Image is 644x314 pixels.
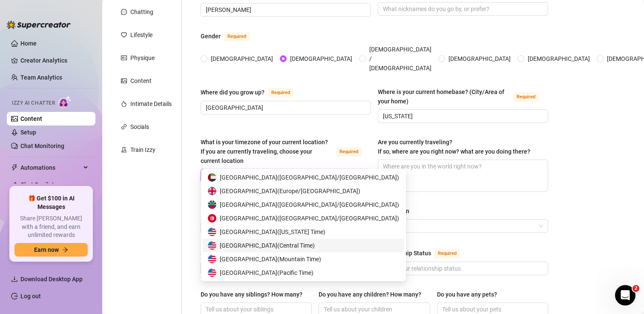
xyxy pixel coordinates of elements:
label: Birth Date [201,206,266,217]
div: Physique [130,53,155,63]
a: Content [20,115,42,122]
input: Do you have any siblings? How many? [206,305,305,314]
span: [GEOGRAPHIC_DATA] ( Pacific Time ) [220,268,313,277]
div: Lifestyle [130,30,152,40]
div: Chatting [130,7,153,17]
a: Setup [20,129,36,136]
label: Relationship Status [378,248,469,258]
span: message [121,9,127,15]
span: [DEMOGRAPHIC_DATA] [445,54,514,63]
a: Creator Analytics [20,54,89,67]
span: [DEMOGRAPHIC_DATA] [524,54,593,63]
span: heart [121,32,127,38]
div: Do you have any siblings? How many? [201,290,302,299]
label: Do you have any children? How many? [319,290,427,299]
span: Download Desktop App [20,276,83,283]
span: [GEOGRAPHIC_DATA] ( Mountain Time ) [220,254,321,264]
span: picture [121,78,127,84]
img: us [208,228,216,236]
div: Where is your current homebase? (City/Area of your home) [378,87,510,106]
span: [DEMOGRAPHIC_DATA] / [DEMOGRAPHIC_DATA] [366,45,435,73]
span: fire [121,101,127,107]
input: Do you have any children? How many? [324,305,423,314]
span: Are you currently traveling? If so, where are you right now? what are you doing there? [378,139,530,155]
span: [DEMOGRAPHIC_DATA] [207,54,276,63]
input: Relationship Status [383,264,541,273]
span: [DEMOGRAPHIC_DATA] [287,54,356,63]
img: tn [208,214,216,223]
span: Automations [20,161,81,174]
div: Socials [130,122,149,131]
div: Do you have any children? How many? [319,290,421,299]
span: Required [268,88,293,97]
img: gb [208,187,216,195]
label: Where is your current homebase? (City/Area of your home) [378,87,548,106]
input: Name [206,5,364,14]
a: Home [20,40,37,47]
a: Chat Monitoring [20,143,64,149]
span: [GEOGRAPHIC_DATA] ( Central Time ) [220,241,315,250]
span: Required [513,92,539,102]
span: Required [336,147,362,157]
img: us [208,268,216,277]
input: Do you have any pets? [442,305,541,314]
img: us [208,255,216,263]
span: Izzy AI Chatter [12,99,55,107]
span: Earn now [34,246,59,253]
span: [GEOGRAPHIC_DATA] ( Europe/[GEOGRAPHIC_DATA] ) [220,186,360,196]
button: Earn nowarrow-right [14,243,88,257]
span: [GEOGRAPHIC_DATA] ( [GEOGRAPHIC_DATA]/[GEOGRAPHIC_DATA] ) [220,214,399,223]
label: Where did you grow up? [201,87,303,97]
iframe: Intercom live chat [615,285,635,305]
input: Where did you grow up? [206,103,364,112]
div: Birth Date [201,207,228,216]
label: Gender [201,31,259,41]
span: Required [434,249,460,258]
div: Content [130,76,152,86]
span: Required [224,32,250,41]
div: Train Izzy [130,145,155,154]
img: ae [208,173,216,182]
img: us [208,241,216,250]
label: Do you have any siblings? How many? [201,290,308,299]
span: [GEOGRAPHIC_DATA] ( [US_STATE] Time ) [220,227,325,237]
span: [GEOGRAPHIC_DATA] ( [GEOGRAPHIC_DATA]/[GEOGRAPHIC_DATA] ) [220,173,399,182]
span: arrow-right [62,247,68,253]
span: link [121,124,127,130]
span: Share [PERSON_NAME] with a friend, and earn unlimited rewards [14,214,88,240]
span: 2 [632,285,639,292]
span: What is your timezone of your current location? If you are currently traveling, choose your curre... [201,139,328,164]
img: logo-BBDzfeDw.svg [7,20,71,29]
img: re [208,200,216,209]
input: Nickname(s) [383,4,541,14]
a: Team Analytics [20,74,62,81]
label: Sexual Orientation [201,248,290,258]
span: 🎁 Get $100 in AI Messages [14,194,88,211]
input: Where is your current homebase? (City/Area of your home) [383,111,541,121]
img: Chat Copilot [11,182,17,188]
div: Do you have any pets? [437,290,497,299]
span: download [11,276,18,283]
img: AI Chatter [58,96,72,108]
div: Sexual Orientation [201,248,251,258]
span: thunderbolt [11,164,18,171]
label: Do you have any pets? [437,290,503,299]
div: Gender [201,31,221,41]
div: Where did you grow up? [201,88,264,97]
span: experiment [121,147,127,153]
span: Chat Copilot [20,178,81,191]
a: Log out [20,293,41,300]
span: idcard [121,55,127,61]
div: Intimate Details [130,99,172,108]
span: [GEOGRAPHIC_DATA] ( [GEOGRAPHIC_DATA]/[GEOGRAPHIC_DATA] ) [220,200,399,209]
